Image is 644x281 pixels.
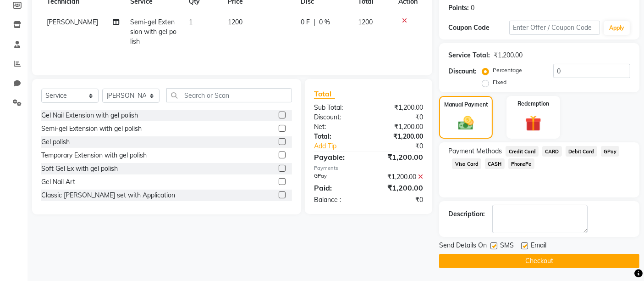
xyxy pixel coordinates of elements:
div: Payments [314,164,423,172]
div: Total: [307,132,369,141]
span: 1200 [228,18,242,26]
label: Manual Payment [444,101,488,109]
span: Total [314,89,335,99]
div: ₹0 [369,112,430,122]
div: Semi-gel Extension with gel polish [41,124,142,134]
div: Soft Gel Ex with gel polish [41,164,118,174]
span: 1 [189,18,193,26]
div: Temporary Extension with gel polish [41,151,147,160]
div: ₹1,200.00 [369,122,430,132]
input: Enter Offer / Coupon Code [509,21,600,35]
a: Add Tip [307,141,379,151]
span: Send Details On [439,241,487,252]
label: Fixed [493,78,506,86]
span: 0 % [319,17,330,27]
div: ₹1,200.00 [369,172,430,182]
span: 0 F [301,17,310,27]
button: Checkout [439,254,639,268]
div: ₹0 [379,141,430,151]
label: Percentage [493,66,522,74]
div: ₹1,200.00 [369,103,430,112]
span: PhonePe [508,158,534,169]
div: Balance : [307,195,369,205]
div: Points: [448,3,469,13]
span: Semi-gel Extension with gel polish [130,18,176,45]
div: Coupon Code [448,23,509,33]
span: Email [531,241,546,252]
img: _cash.svg [453,114,478,132]
div: Description: [448,209,485,219]
div: Discount: [307,112,369,122]
img: _gift.svg [520,113,546,134]
div: Net: [307,122,369,132]
div: Service Total: [448,51,490,60]
span: CARD [542,146,562,157]
div: Gel Nail Extension with gel polish [41,111,138,120]
input: Search or Scan [166,88,292,102]
span: Payment Methods [448,146,502,156]
div: ₹1,200.00 [369,152,430,163]
span: Debit Card [566,146,597,157]
span: | [314,17,315,27]
span: 1200 [358,18,373,26]
div: Classic [PERSON_NAME] set with Application [41,191,175,200]
div: ₹0 [369,195,430,205]
div: GPay [307,172,369,182]
label: Redemption [517,100,549,108]
div: 0 [471,3,474,13]
span: SMS [500,241,514,252]
span: [PERSON_NAME] [47,18,98,26]
div: ₹1,200.00 [369,182,430,193]
div: Discount: [448,67,477,76]
span: Credit Card [506,146,539,157]
div: Payable: [307,152,369,163]
button: Apply [604,21,630,35]
div: Paid: [307,182,369,193]
div: Sub Total: [307,103,369,112]
span: GPay [601,146,620,157]
div: ₹1,200.00 [369,132,430,141]
span: CASH [485,158,505,169]
span: Visa Card [452,158,481,169]
div: Gel polish [41,137,70,147]
div: ₹1,200.00 [494,51,523,60]
div: Gel Nail Art [41,177,75,187]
